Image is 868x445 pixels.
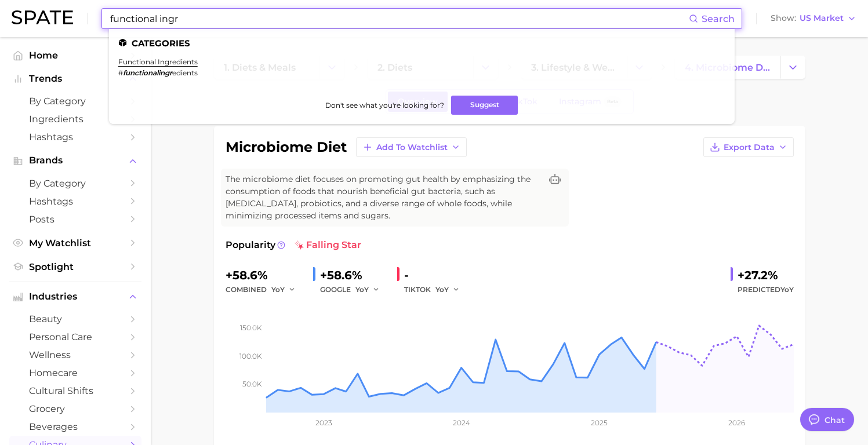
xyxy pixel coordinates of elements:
img: SPATE [12,10,73,24]
span: personal care [29,331,122,342]
span: beverages [29,421,122,432]
span: YoY [435,284,449,294]
a: Hashtags [9,192,141,210]
span: YoY [780,285,794,294]
span: YoY [355,284,369,294]
span: Search [702,13,735,24]
span: Posts [29,214,122,225]
tspan: 2026 [728,418,745,427]
span: Popularity [226,238,275,252]
span: Add to Watchlist [376,143,448,152]
tspan: 2023 [315,418,332,427]
div: +58.6% [320,266,388,284]
span: cultural shifts [29,385,122,396]
span: US Market [800,15,844,21]
a: My Watchlist [9,234,141,252]
div: TIKTOK [404,283,468,297]
a: Spotlight [9,258,141,276]
button: Add to Watchlist [356,137,467,157]
h1: microbiome diet [226,140,347,154]
button: YoY [435,283,460,297]
span: Ingredients [29,114,122,125]
span: by Category [29,178,122,189]
button: Industries [9,288,141,305]
span: Hashtags [29,196,122,207]
div: GOOGLE [320,283,388,297]
em: functionalingr [123,68,172,77]
span: beauty [29,313,122,324]
a: Home [9,46,141,64]
img: falling star [295,240,304,250]
span: My Watchlist [29,238,122,249]
div: +58.6% [226,266,304,284]
button: Trends [9,70,141,87]
a: by Category [9,92,141,110]
button: YoY [271,283,296,297]
span: homecare [29,367,122,378]
span: The microbiome diet focuses on promoting gut health by emphasizing the consumption of foods that ... [226,173,541,222]
span: falling star [295,238,361,252]
button: ShowUS Market [768,11,859,26]
a: cultural shifts [9,382,141,400]
a: functional ingredients [118,57,198,66]
a: personal care [9,328,141,346]
span: edients [172,68,198,77]
div: - [404,266,468,284]
tspan: 2025 [591,418,608,427]
span: Brands [29,155,122,166]
span: by Category [29,96,122,107]
span: Predicted [738,283,794,297]
li: Categories [118,38,725,48]
button: Brands [9,152,141,169]
span: Hashtags [29,132,122,143]
div: +27.2% [738,266,794,284]
span: Don't see what you're looking for? [325,101,444,110]
span: wellness [29,349,122,360]
span: Show [771,15,796,21]
button: Change Category [780,56,805,79]
input: Search here for a brand, industry, or ingredient [109,9,689,28]
a: Ingredients [9,110,141,128]
a: by Category [9,174,141,192]
a: beverages [9,418,141,436]
span: Export Data [724,143,775,152]
div: combined [226,283,304,297]
a: grocery [9,400,141,418]
span: YoY [271,284,285,294]
span: Spotlight [29,261,122,272]
span: Home [29,50,122,61]
span: Trends [29,74,122,84]
a: Posts [9,210,141,228]
span: grocery [29,403,122,414]
button: YoY [355,283,380,297]
a: homecare [9,364,141,382]
span: Industries [29,291,122,302]
span: # [118,68,123,77]
button: Export Data [703,137,794,157]
a: wellness [9,346,141,364]
button: Suggest [451,96,518,115]
a: Hashtags [9,128,141,146]
tspan: 2024 [452,418,470,427]
a: beauty [9,310,141,328]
